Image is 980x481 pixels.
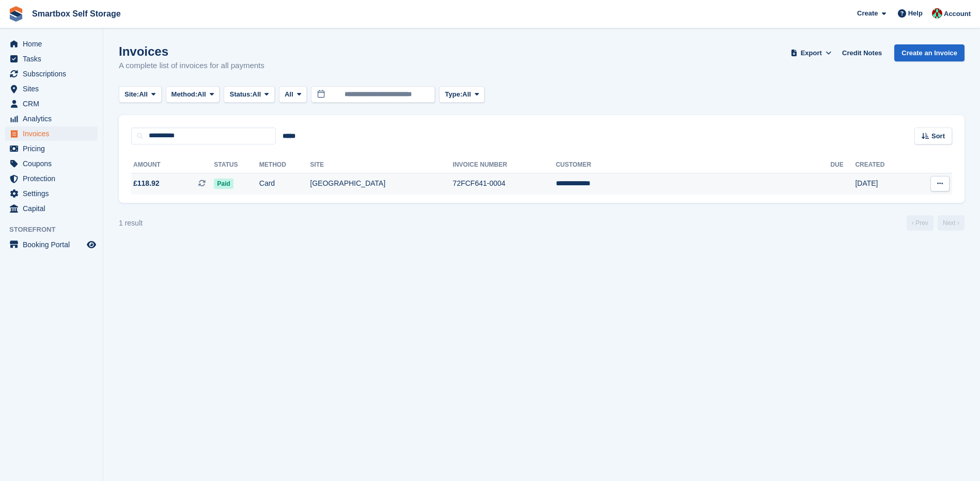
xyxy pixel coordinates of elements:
[5,186,98,201] a: menu
[788,44,834,61] button: Export
[279,86,307,103] button: All
[259,173,310,195] td: Card
[907,215,934,231] a: Previous
[5,82,98,96] a: menu
[453,157,556,173] th: Invoice Number
[801,48,822,58] span: Export
[28,5,125,22] a: Smartbox Self Storage
[310,173,453,195] td: [GEOGRAPHIC_DATA]
[5,97,98,111] a: menu
[23,156,85,171] span: Coupons
[166,86,220,103] button: Method: All
[855,157,911,173] th: Created
[894,44,965,61] a: Create an Invoice
[119,44,265,58] h1: Invoices
[23,82,85,96] span: Sites
[905,215,967,231] nav: Page
[229,89,252,100] span: Status:
[23,67,85,81] span: Subscriptions
[23,201,85,216] span: Capital
[214,157,259,173] th: Status
[23,141,85,156] span: Pricing
[445,89,462,100] span: Type:
[855,173,911,195] td: [DATE]
[23,171,85,186] span: Protection
[5,156,98,171] a: menu
[224,86,274,103] button: Status: All
[253,89,261,100] span: All
[119,86,162,103] button: Site: All
[5,52,98,66] a: menu
[133,178,160,189] span: £118.92
[214,179,233,189] span: Paid
[259,157,310,173] th: Method
[5,237,98,252] a: menu
[139,89,148,100] span: All
[5,171,98,186] a: menu
[125,89,139,100] span: Site:
[556,157,831,173] th: Customer
[119,60,265,72] p: A complete list of invoices for all payments
[5,67,98,81] a: menu
[119,218,143,229] div: 1 result
[5,201,98,216] a: menu
[23,237,85,252] span: Booking Portal
[938,215,965,231] a: Next
[285,89,293,100] span: All
[908,8,923,19] span: Help
[23,97,85,111] span: CRM
[5,37,98,51] a: menu
[23,111,85,126] span: Analytics
[453,173,556,195] td: 72FCF641-0004
[5,141,98,156] a: menu
[931,131,945,141] span: Sort
[830,157,855,173] th: Due
[85,238,98,251] a: Preview store
[857,8,878,19] span: Create
[131,157,214,173] th: Amount
[23,52,85,66] span: Tasks
[310,157,453,173] th: Site
[439,86,485,103] button: Type: All
[8,6,24,22] img: stora-icon-8386f47178a22dfd0bd8f6a31ec36ba5ce8667c1dd55bd0f319d3a0aa187defe.svg
[944,9,971,19] span: Account
[197,89,206,100] span: All
[932,8,942,19] img: Caren Ingold
[462,89,471,100] span: All
[9,225,103,235] span: Storefront
[23,186,85,201] span: Settings
[23,126,85,141] span: Invoices
[838,44,886,61] a: Credit Notes
[23,37,85,51] span: Home
[172,89,198,100] span: Method:
[5,126,98,141] a: menu
[5,111,98,126] a: menu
